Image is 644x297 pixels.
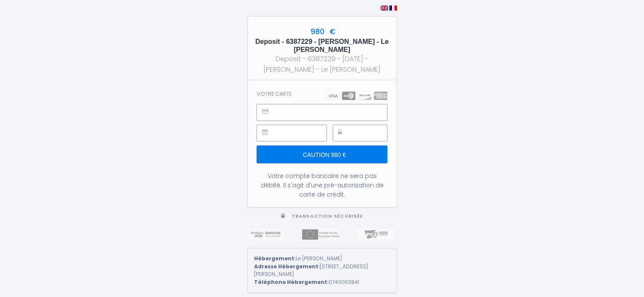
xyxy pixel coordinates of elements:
div: Le [PERSON_NAME] [254,255,390,263]
h3: Votre carte [257,91,292,97]
span: 980 € [309,27,335,37]
iframe: Cadre sécurisé pour la saisie du numéro de carte [276,105,386,120]
img: fr.png [389,5,397,11]
span: Transaction sécurisée [292,213,363,219]
div: Votre compte bancaire ne sera pas débité. Il s'agit d'une pré-autorisation de carte de crédit. [257,171,387,199]
strong: Hébergement: [254,255,296,262]
strong: Téléphone Hébergement: [254,278,329,286]
img: en.png [381,5,388,11]
img: carts.png [326,92,387,100]
strong: Adresse Hébergement: [254,263,320,270]
div: [STREET_ADDRESS][PERSON_NAME] [254,263,390,279]
div: Deposit - 6387229 - [DATE] - [PERSON_NAME] - Le [PERSON_NAME] [255,54,389,75]
input: Caution 980 € [257,146,387,163]
h5: Deposit - 6387229 - [PERSON_NAME] - Le [PERSON_NAME] [255,38,389,54]
iframe: Cadre sécurisé pour la saisie du code de sécurité CVC [352,125,387,141]
iframe: Cadre sécurisé pour la saisie de la date d'expiration [276,125,326,141]
div: 0749063841 [254,278,390,286]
